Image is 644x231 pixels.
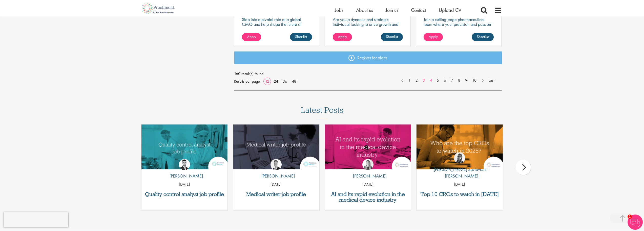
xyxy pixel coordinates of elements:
a: Hannah Burke [PERSON_NAME] [349,159,386,182]
span: 1 [628,215,632,219]
a: AI and its rapid evolution in the medical device industry [327,191,409,203]
a: 8 [455,78,463,83]
p: [PERSON_NAME] [166,173,203,179]
a: 6 [441,78,449,83]
a: 12 [263,79,271,84]
img: Top 10 CROs 2025 | Proclinical [417,125,503,169]
a: 3 [420,78,427,83]
a: 5 [434,78,442,83]
p: [PERSON_NAME] Savlovschi - [PERSON_NAME] [417,166,503,179]
a: Link to a post [325,125,411,169]
a: Shortlist [381,33,403,41]
img: quality control analyst job profile [141,125,228,169]
p: [DATE] [325,182,411,187]
img: Chatbot [628,215,643,230]
span: Results per page [234,78,260,85]
span: Apply [338,34,347,39]
img: AI and Its Impact on the Medical Device Industry | Proclinical [325,125,411,169]
p: Join a cutting-edge pharmaceutical team where your precision and passion for quality will help sh... [424,17,494,36]
a: Link to a post [417,125,503,169]
a: Quality control analyst job profile [144,191,225,197]
p: Are you a dynamic and strategic individual looking to drive growth and build lasting partnerships... [333,17,403,36]
a: Theodora Savlovschi - Wicks [PERSON_NAME] Savlovschi - [PERSON_NAME] [417,152,503,182]
span: Apply [429,34,438,39]
span: 160 result(s) found [234,70,502,78]
p: [PERSON_NAME] [349,173,386,179]
a: Top 10 CROs to watch in [DATE] [419,191,500,197]
img: Theodora Savlovschi - Wicks [454,152,465,164]
p: Step into a pivotal role at a global CMO and help shape the future of healthcare manufacturing. [242,17,312,31]
a: 24 [272,79,280,84]
p: [DATE] [417,182,503,187]
a: Apply [242,33,261,41]
a: About us [356,7,373,13]
a: 7 [448,78,456,83]
a: Link to a post [233,125,319,169]
div: next [516,160,531,175]
a: 4 [427,78,434,83]
a: Apply [424,33,443,41]
h3: Latest Posts [301,106,343,118]
img: Medical writer job profile [233,125,319,169]
a: 2 [413,78,420,83]
a: Shortlist [290,33,312,41]
a: 36 [281,79,289,84]
span: Apply [247,34,256,39]
img: Joshua Godden [179,159,190,170]
a: Register for alerts [234,51,502,64]
a: Contact [411,7,426,13]
a: 48 [290,79,298,84]
img: Hannah Burke [362,159,373,170]
p: [DATE] [141,182,228,187]
a: Join us [386,7,398,13]
a: Jobs [335,7,343,13]
img: George Watson [271,159,282,170]
p: [DATE] [233,182,319,187]
a: Link to a post [141,125,228,169]
p: [PERSON_NAME] [258,173,295,179]
a: Last [486,78,497,83]
a: Upload CV [439,7,461,13]
a: Shortlist [472,33,494,41]
a: Apply [333,33,352,41]
a: 10 [470,78,479,83]
a: 9 [463,78,470,83]
a: Joshua Godden [PERSON_NAME] [166,159,203,182]
a: 1 [406,78,413,83]
a: Medical writer job profile [236,191,317,197]
a: George Watson [PERSON_NAME] [258,159,295,182]
iframe: reCAPTCHA [4,212,68,227]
